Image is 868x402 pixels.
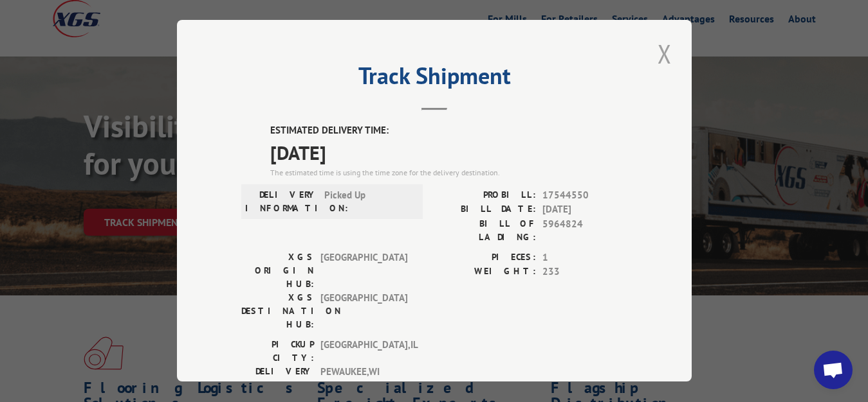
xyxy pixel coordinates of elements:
[320,338,407,365] span: [GEOGRAPHIC_DATA] , IL
[270,123,627,138] label: ESTIMATED DELIVERY TIME:
[324,188,411,215] span: Picked Up
[434,188,536,203] label: PROBILL:
[434,217,536,244] label: BILL OF LADING:
[542,217,627,244] span: 5964824
[434,202,536,217] label: BILL DATE:
[241,67,627,91] h2: Track Shipment
[320,365,407,392] span: PEWAUKEE , WI
[434,265,536,279] label: WEIGHT:
[320,291,407,331] span: [GEOGRAPHIC_DATA]
[320,250,407,291] span: [GEOGRAPHIC_DATA]
[241,338,314,365] label: PICKUP CITY:
[434,250,536,265] label: PIECES:
[241,365,314,392] label: DELIVERY CITY:
[241,291,314,331] label: XGS DESTINATION HUB:
[270,138,627,167] span: [DATE]
[241,250,314,291] label: XGS ORIGIN HUB:
[542,188,627,203] span: 17544550
[542,265,627,279] span: 233
[654,36,676,71] button: Close modal
[814,351,853,389] a: Open chat
[245,188,318,215] label: DELIVERY INFORMATION:
[270,167,627,179] div: The estimated time is using the time zone for the delivery destination.
[542,202,627,217] span: [DATE]
[542,250,627,265] span: 1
